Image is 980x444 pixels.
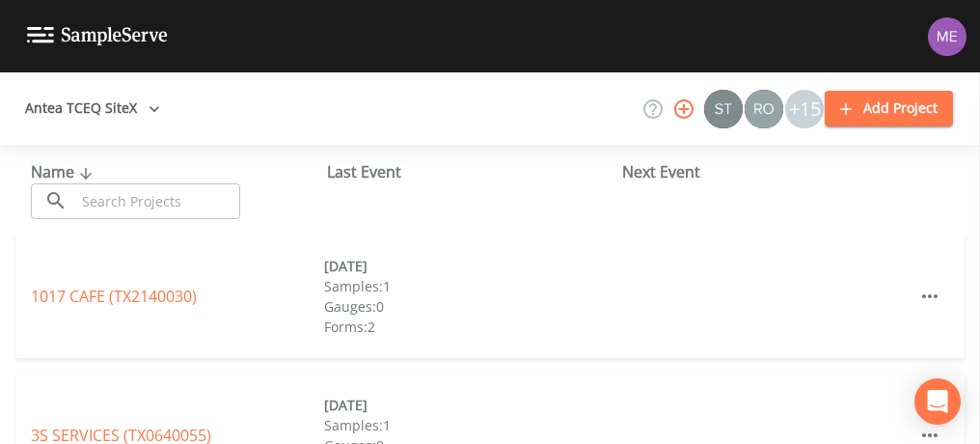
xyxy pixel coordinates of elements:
img: c0670e89e469b6405363224a5fca805c [704,90,743,128]
a: 1017 CAFE (TX2140030) [31,286,197,307]
div: Last Event [327,160,623,183]
img: logo [27,27,168,45]
button: Add Project [825,91,953,126]
img: d4d65db7c401dd99d63b7ad86343d265 [928,17,966,56]
span: Name [31,161,97,182]
button: Antea TCEQ SiteX [17,91,168,126]
div: Open Intercom Messenger [914,378,961,425]
input: Search Projects [75,183,240,219]
div: Gauges: 0 [324,296,617,317]
div: [DATE] [324,256,617,276]
div: Forms: 2 [324,317,617,337]
div: Samples: 1 [324,276,617,296]
div: Stan Porter [703,90,744,128]
div: Rodolfo Ramirez [744,90,784,128]
div: Samples: 1 [324,415,617,435]
img: 7e5c62b91fde3b9fc00588adc1700c9a [745,90,783,128]
div: +15 [785,90,824,128]
div: [DATE] [324,395,617,415]
div: Next Event [622,160,918,183]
